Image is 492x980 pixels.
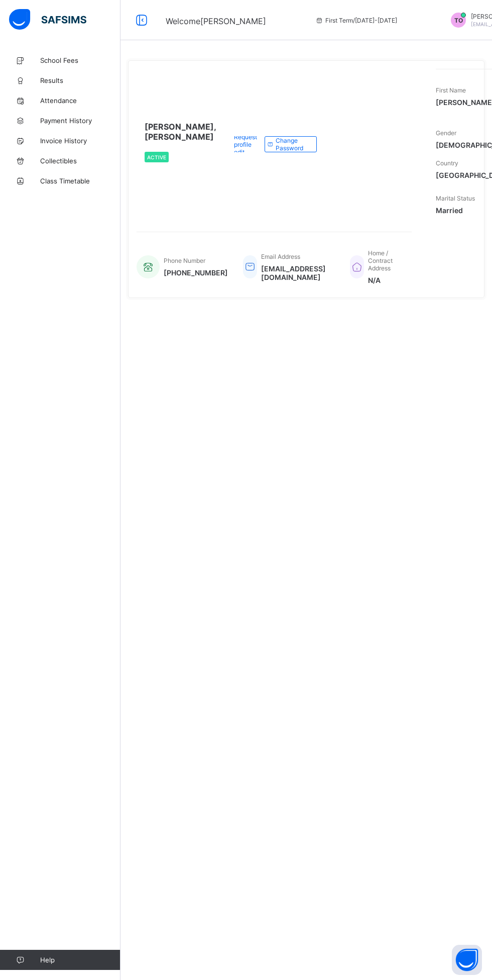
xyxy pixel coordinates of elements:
[40,157,120,165] span: Collectibles
[40,177,120,185] span: Class Timetable
[368,249,393,272] span: Home / Contract Address
[261,253,300,260] span: Email Address
[164,268,228,277] span: [PHONE_NUMBER]
[315,17,397,24] span: session/term information
[452,945,482,975] button: Open asap
[276,137,309,152] span: Change Password
[40,76,120,84] span: Results
[40,96,120,105] span: Attendance
[436,194,475,202] span: Marital Status
[166,16,266,26] span: Welcome [PERSON_NAME]
[40,56,120,64] span: School Fees
[234,133,257,156] span: Request profile edit
[40,117,120,125] span: Payment History
[145,122,221,142] span: [PERSON_NAME], [PERSON_NAME]
[40,956,120,964] span: Help
[261,264,335,281] span: [EMAIL_ADDRESS][DOMAIN_NAME]
[40,137,120,145] span: Invoice History
[436,159,458,167] span: Country
[164,257,205,264] span: Phone Number
[368,276,402,284] span: N/A
[147,154,166,160] span: Active
[436,86,466,94] span: First Name
[454,17,463,24] span: TO
[9,9,86,30] img: safsims
[436,129,456,137] span: Gender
